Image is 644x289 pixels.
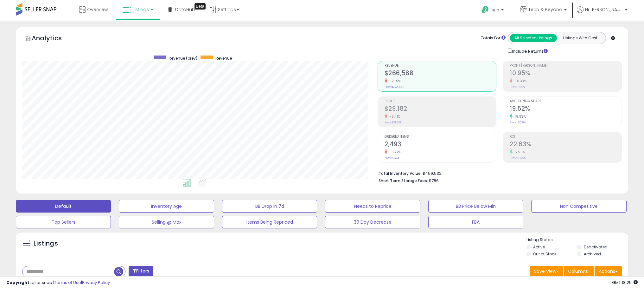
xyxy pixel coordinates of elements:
[175,6,195,13] span: DataHub
[481,35,506,41] div: Totals For
[595,266,622,277] button: Actions
[510,156,526,160] small: Prev: 21.45%
[387,79,401,83] small: -2.15%
[510,121,526,124] small: Prev: 16.29%
[385,64,496,68] span: Revenue
[385,85,405,89] small: Prev: $272,439
[387,150,401,154] small: -6.77%
[194,3,206,10] div: Tooltip anchor
[379,178,428,183] b: Short Term Storage Fees:
[510,135,622,139] span: ROI
[387,114,400,119] small: -8.41%
[513,150,525,154] small: 5.50%
[584,251,601,257] label: Archived
[119,200,214,213] button: Inventory Age
[428,200,523,213] button: BB Price Below Min
[491,7,499,13] span: Help
[557,34,604,42] button: Listings With Cost
[510,85,525,89] small: Prev: 11.69%
[428,216,523,228] button: FBA
[612,279,638,286] span: 2025-09-11 18:25 GMT
[533,244,545,250] label: Active
[510,100,622,103] span: Avg. Buybox Share
[510,69,622,78] h2: 10.95%
[510,141,622,149] h2: 22.63%
[510,64,622,68] span: Profit [PERSON_NAME]
[385,121,401,124] small: Prev: $31,861
[82,279,110,286] a: Privacy Policy
[385,141,496,149] h2: 2,493
[129,266,153,277] button: Filters
[584,244,608,250] label: Deactivated
[510,105,622,114] h2: 19.52%
[87,6,108,13] span: Overview
[585,6,623,13] span: Hi [PERSON_NAME]
[6,280,110,286] div: seller snap | |
[32,34,74,44] h5: Analytics
[385,135,496,139] span: Ordered Items
[568,268,588,274] span: Columns
[530,266,563,277] button: Save View
[528,6,562,13] span: Tech & Beyond
[385,156,399,160] small: Prev: 2,674
[476,1,510,21] a: Help
[6,279,29,286] strong: Copyright
[34,239,58,248] h5: Listings
[132,6,149,13] span: Listings
[513,79,526,83] small: -6.33%
[429,178,439,184] span: $786
[325,216,420,228] button: 30 Day Decrease
[481,6,489,14] i: Get Help
[16,200,111,213] button: Default
[503,47,555,55] div: Include Returns
[385,105,496,114] h2: $29,182
[564,266,594,277] button: Columns
[533,251,556,257] label: Out of Stock
[169,56,197,61] span: Revenue (prev)
[215,56,232,61] span: Revenue
[379,169,617,177] li: $459,532
[222,200,317,213] button: BB Drop in 7d
[16,216,111,228] button: Top Sellers
[385,100,496,103] span: Profit
[510,34,557,42] button: All Selected Listings
[385,69,496,78] h2: $266,588
[325,200,420,213] button: Needs to Reprice
[119,216,214,228] button: Selling @ Max
[379,171,422,176] b: Total Inventory Value:
[577,6,628,21] a: Hi [PERSON_NAME]
[531,200,626,213] button: Non Competitive
[222,216,317,228] button: Items Being Repriced
[54,279,81,286] a: Terms of Use
[526,237,628,243] p: Listing States:
[513,114,526,119] small: 19.83%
